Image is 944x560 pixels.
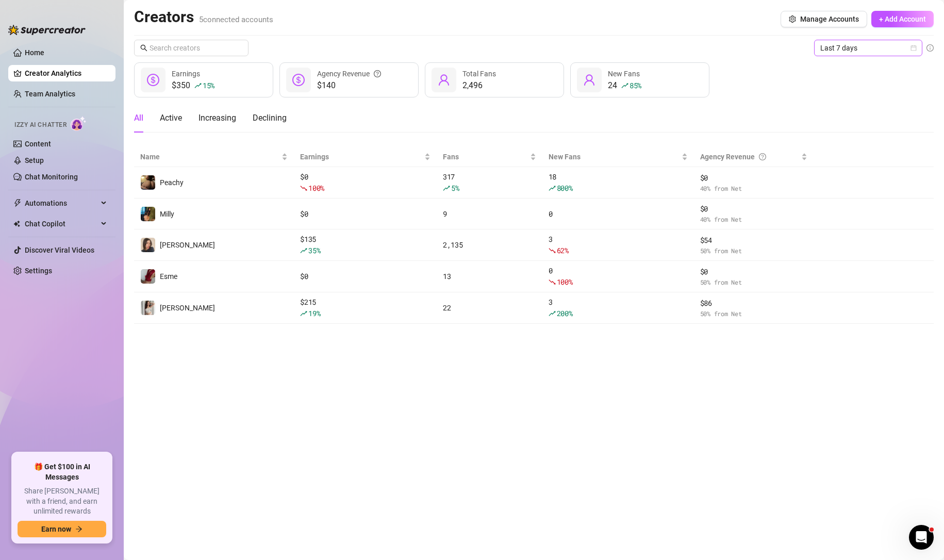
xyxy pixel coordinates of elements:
a: Setup [25,156,44,164]
span: Automations [25,195,98,211]
a: Home [25,48,44,57]
span: $ 0 [700,172,808,184]
div: 3 [549,297,688,319]
a: Chat Monitoring [25,173,78,181]
span: Manage Accounts [800,15,859,23]
div: $ 0 [300,171,430,194]
span: 100 % [557,277,573,287]
div: $ 0 [300,208,430,220]
span: Share [PERSON_NAME] with a friend, and earn unlimited rewards [18,486,106,517]
span: $140 [317,79,381,92]
div: All [134,112,143,124]
span: Earnings [300,151,422,162]
span: New Fans [608,70,640,78]
img: Esme [141,269,155,284]
button: + Add Account [871,11,934,27]
iframe: Intercom live chat [909,525,934,550]
span: search [140,44,147,52]
div: 18 [549,171,688,194]
span: 800 % [557,183,573,193]
span: question-circle [374,68,381,79]
span: Earn now [41,525,71,533]
button: Manage Accounts [781,11,867,27]
span: Earnings [172,70,200,78]
div: Increasing [198,112,236,124]
div: 0 [549,208,688,220]
span: 50 % from Net [700,277,808,287]
span: 35 % [308,245,320,255]
div: Active [160,112,182,124]
span: 50 % from Net [700,246,808,256]
span: Peachy [160,178,184,187]
span: question-circle [759,151,766,162]
span: [PERSON_NAME] [160,304,215,312]
img: Peachy [141,175,155,190]
div: 9 [443,208,536,220]
span: 62 % [557,245,569,255]
span: Total Fans [462,70,496,78]
span: $ 0 [700,203,808,215]
span: 19 % [308,308,320,318]
span: dollar-circle [292,74,305,86]
span: user [438,74,450,86]
a: Team Analytics [25,90,75,98]
span: dollar-circle [147,74,159,86]
th: Name [134,147,294,167]
th: Earnings [294,147,437,167]
span: calendar [910,45,917,51]
div: 24 [608,79,641,92]
span: 50 % from Net [700,309,808,319]
span: 🎁 Get $100 in AI Messages [18,462,106,482]
span: fall [549,278,556,286]
div: $ 135 [300,234,430,256]
span: fall [549,247,556,254]
div: 3 [549,234,688,256]
span: Esme [160,272,177,281]
span: 85 % [630,80,641,90]
span: arrow-right [75,525,82,533]
span: Izzy AI Chatter [14,120,67,130]
div: 317 [443,171,536,194]
a: Content [25,140,51,148]
th: Fans [437,147,542,167]
a: Creator Analytics [25,65,107,81]
a: Discover Viral Videos [25,246,94,254]
img: AI Chatter [71,116,87,131]
span: rise [549,185,556,192]
div: $ 0 [300,271,430,282]
img: Nina [141,238,155,252]
span: rise [621,82,628,89]
span: info-circle [926,44,934,52]
span: + Add Account [879,15,926,23]
span: Name [140,151,279,162]
span: 5 connected accounts [199,15,273,24]
span: 100 % [308,183,324,193]
span: rise [194,82,202,89]
div: Agency Revenue [317,68,381,79]
div: Agency Revenue [700,151,800,162]
div: $350 [172,79,214,92]
span: $ 54 [700,235,808,246]
span: rise [300,310,307,317]
span: Fans [443,151,528,162]
span: setting [789,15,796,23]
span: $ 86 [700,298,808,309]
th: New Fans [542,147,694,167]
span: Chat Copilot [25,216,98,232]
h2: Creators [134,7,273,27]
span: 200 % [557,308,573,318]
span: thunderbolt [13,199,22,207]
div: 0 [549,265,688,288]
span: Last 7 days [820,40,916,56]
div: 2,496 [462,79,496,92]
span: Milly [160,210,174,218]
div: Declining [253,112,287,124]
span: rise [300,247,307,254]
input: Search creators [150,42,234,54]
img: logo-BBDzfeDw.svg [8,25,86,35]
span: 40 % from Net [700,215,808,224]
div: 2,135 [443,239,536,251]
button: Earn nowarrow-right [18,521,106,537]
div: 13 [443,271,536,282]
span: fall [300,185,307,192]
